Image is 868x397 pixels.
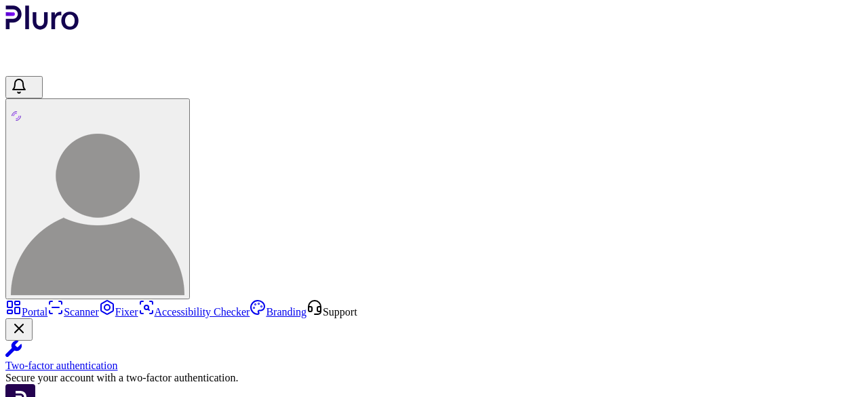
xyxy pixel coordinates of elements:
[11,121,184,295] img: פרקין עדי
[47,306,99,318] a: Scanner
[5,360,863,372] div: Two-factor authentication
[5,318,33,341] button: Close Two-factor authentication notification
[5,20,79,32] a: Logo
[5,76,43,98] button: Open notifications, you have 393 new notifications
[307,306,357,318] a: Open Support screen
[5,341,863,372] a: Two-factor authentication
[138,306,250,318] a: Accessibility Checker
[5,98,190,299] button: פרקין עדי
[99,306,138,318] a: Fixer
[5,372,863,384] div: Secure your account with a two-factor authentication.
[5,306,47,318] a: Portal
[250,306,307,318] a: Branding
